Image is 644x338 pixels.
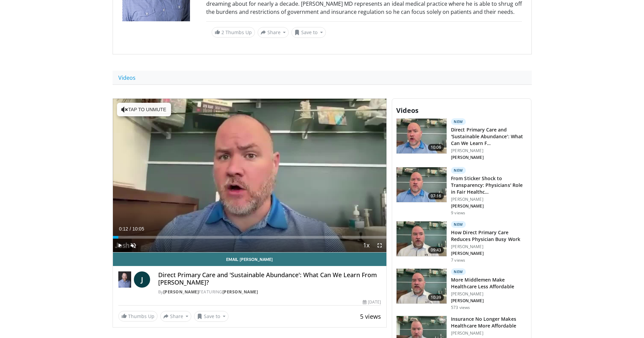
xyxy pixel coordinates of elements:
h3: More Middlemen Make Healthcare Less Affordable [451,276,527,290]
img: 89f4f51b-3f84-415b-b8a3-f66638491610.150x105_q85_crop-smart_upscale.jpg [397,167,447,202]
p: [PERSON_NAME] [451,291,527,297]
div: By FEATURING [158,289,381,295]
a: Videos [113,71,141,85]
span: 2 [221,29,224,35]
p: New [451,167,466,174]
a: Thumbs Up [118,311,158,321]
p: [PERSON_NAME] [451,197,527,202]
span: 5 views [360,312,381,320]
p: New [451,268,466,275]
a: 10:06 New Direct Primary Care and 'Sustainable Abundance': What Can We Learn F… [PERSON_NAME] [PE... [396,118,527,162]
h4: Direct Primary Care and 'Sustainable Abundance': What Can We Learn From [PERSON_NAME]? [158,271,381,286]
p: New [451,221,466,228]
button: Fullscreen [373,239,386,252]
a: Email [PERSON_NAME] [113,252,387,266]
p: [PERSON_NAME] [451,244,527,249]
h3: Insurance No Longer Makes Healthcare More Affordable [451,316,527,329]
button: Share [258,27,289,38]
video-js: Video Player [113,99,387,253]
p: [PERSON_NAME] [451,148,527,153]
p: [PERSON_NAME] [451,203,527,209]
h3: Direct Primary Care and 'Sustainable Abundance': What Can We Learn F… [451,126,527,147]
span: / [130,226,131,232]
div: [DATE] [363,299,381,305]
span: 10:06 [428,144,444,151]
p: New [451,118,466,125]
a: [PERSON_NAME] [222,289,258,295]
button: Share [160,311,192,322]
p: 7 views [451,258,465,263]
p: [PERSON_NAME] [451,298,527,304]
button: Save to [291,27,326,38]
a: 07:16 New From Sticker Shock to Transparency: Physicians' Role in Fair Healthc… [PERSON_NAME] [PE... [396,167,527,216]
div: Progress Bar [113,236,387,239]
span: 09:43 [428,247,444,254]
img: 0fc73acd-d254-4958-9f88-46d7522a26b7.150x105_q85_crop-smart_upscale.jpg [397,269,447,304]
a: [PERSON_NAME] [163,289,199,295]
h3: From Sticker Shock to Transparency: Physicians' Role in Fair Healthc… [451,175,527,195]
p: [PERSON_NAME] [451,251,527,256]
span: 0:12 [119,226,128,232]
span: 10:39 [428,294,444,301]
p: 9 views [451,210,465,216]
span: 10:05 [132,226,144,232]
a: 09:43 New How Direct Primary Care Reduces Physician Busy Work [PERSON_NAME] [PERSON_NAME] 7 views [396,221,527,263]
span: 07:16 [428,193,444,199]
span: Videos [396,106,419,115]
p: [PERSON_NAME] [451,155,527,160]
a: J [134,271,150,288]
img: e90088f9-bd92-4a76-a468-98727a0f1ff6.150x105_q85_crop-smart_upscale.jpg [397,221,447,257]
button: Play [113,239,126,252]
a: 2 Thumbs Up [212,27,255,38]
p: [PERSON_NAME] [451,331,527,336]
img: Dr. Josh Umbehr [118,271,131,288]
button: Unmute [126,239,140,252]
a: 10:39 New More Middlemen Make Healthcare Less Affordable [PERSON_NAME] [PERSON_NAME] 573 views [396,268,527,310]
img: 7a6d79b9-dfe4-45ad-9ef9-b3ca40442f96.150x105_q85_crop-smart_upscale.jpg [397,119,447,154]
button: Tap to unmute [117,103,171,116]
p: 573 views [451,305,470,310]
h3: How Direct Primary Care Reduces Physician Busy Work [451,229,527,243]
button: Playback Rate [359,239,373,252]
button: Save to [194,311,229,322]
